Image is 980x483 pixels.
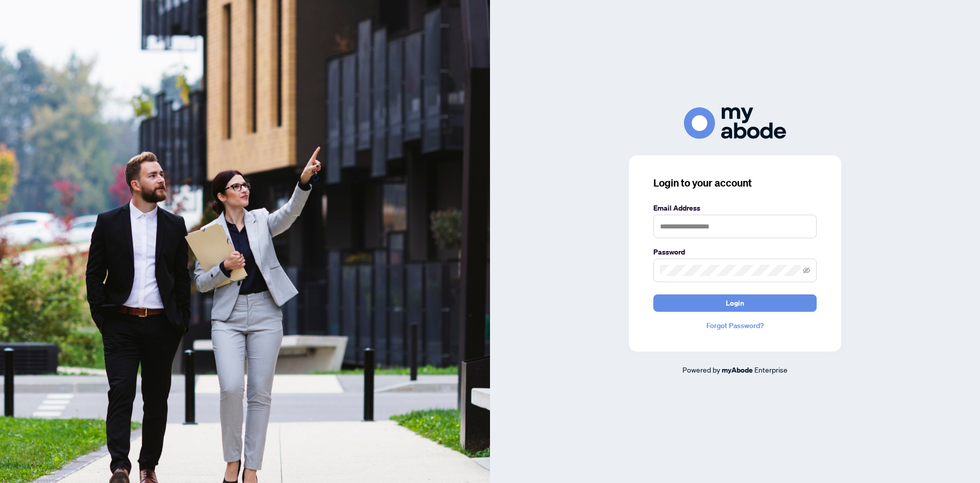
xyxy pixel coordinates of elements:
span: Login [726,295,744,311]
img: ma-logo [684,107,786,139]
label: Email Address [653,202,817,214]
a: Forgot Password? [653,320,817,331]
a: myAbode [722,364,753,376]
label: Password [653,246,817,258]
h3: Login to your account [653,176,817,190]
span: Enterprise [754,365,788,374]
span: eye-invisible [803,267,810,274]
span: Powered by [682,365,720,374]
button: Login [653,294,817,312]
